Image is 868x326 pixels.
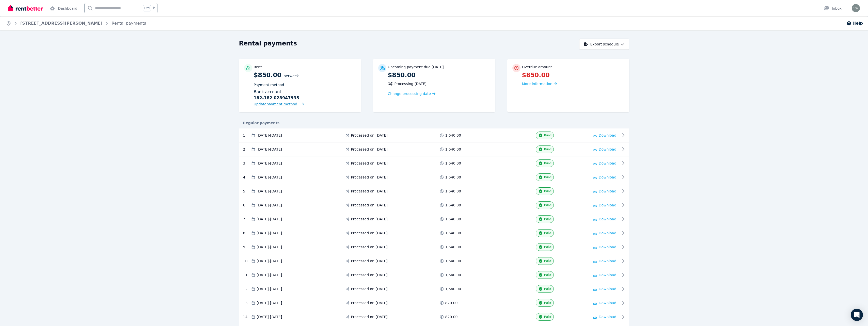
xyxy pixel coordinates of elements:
[593,189,617,194] button: Download
[112,21,146,26] a: Rental payments
[243,201,251,209] div: 6
[394,81,427,86] span: Processing [DATE]
[388,91,431,96] span: Change processing date
[445,258,461,264] span: 1,640.00
[599,231,617,235] span: Download
[544,259,551,263] span: Paid
[254,102,297,106] span: Update payment method
[351,203,388,208] span: Processed on [DATE]
[8,4,43,12] img: RentBetter
[544,147,551,151] span: Paid
[20,21,102,26] a: [STREET_ADDRESS][PERSON_NAME]
[544,189,551,193] span: Paid
[243,132,251,139] div: 1
[599,315,617,319] span: Download
[257,147,282,152] span: [DATE] - [DATE]
[445,314,458,319] span: 820.00
[544,301,551,305] span: Paid
[254,89,356,101] div: Bank account
[445,161,461,166] span: 1,640.00
[351,161,388,166] span: Processed on [DATE]
[257,286,282,291] span: [DATE] - [DATE]
[243,229,251,237] div: 8
[599,245,617,249] span: Download
[445,300,458,305] span: 820.00
[351,286,388,291] span: Processed on [DATE]
[544,273,551,277] span: Paid
[257,203,282,208] span: [DATE] - [DATE]
[593,175,617,180] button: Download
[599,259,617,263] span: Download
[257,231,282,236] span: [DATE] - [DATE]
[593,272,617,278] button: Download
[593,258,617,264] button: Download
[257,161,282,166] span: [DATE] - [DATE]
[351,258,388,264] span: Processed on [DATE]
[243,285,251,293] div: 12
[243,257,251,265] div: 10
[522,71,624,79] p: $850.00
[522,64,552,70] p: Overdue amount
[846,20,863,26] button: Help
[257,244,282,250] span: [DATE] - [DATE]
[388,71,490,79] p: $850.00
[445,147,461,152] span: 1,640.00
[257,175,282,180] span: [DATE] - [DATE]
[257,314,282,319] span: [DATE] - [DATE]
[593,203,617,208] button: Download
[243,271,251,279] div: 11
[143,5,151,11] span: Ctrl
[351,244,388,250] span: Processed on [DATE]
[257,189,282,194] span: [DATE] - [DATE]
[544,217,551,221] span: Paid
[599,133,617,137] span: Download
[593,286,617,291] button: Download
[445,286,461,291] span: 1,640.00
[593,314,617,319] button: Download
[599,161,617,165] span: Download
[599,217,617,221] span: Download
[522,82,553,86] span: More information
[254,82,356,87] p: Payment method
[445,189,461,194] span: 1,640.00
[351,272,388,278] span: Processed on [DATE]
[579,39,629,50] button: Export schedule
[243,145,251,153] div: 2
[445,203,461,208] span: 1,640.00
[351,314,388,319] span: Processed on [DATE]
[544,203,551,207] span: Paid
[544,231,551,235] span: Paid
[388,91,436,96] a: Change processing date
[445,217,461,222] span: 1,640.00
[593,133,617,138] button: Download
[351,300,388,305] span: Processed on [DATE]
[445,244,461,250] span: 1,640.00
[243,215,251,223] div: 7
[593,231,617,236] button: Download
[254,95,299,101] b: 182-182 028947935
[599,175,617,179] span: Download
[852,4,860,12] img: Shane Whimp
[599,203,617,207] span: Download
[544,315,551,319] span: Paid
[445,272,461,278] span: 1,640.00
[257,300,282,305] span: [DATE] - [DATE]
[599,301,617,305] span: Download
[544,133,551,137] span: Paid
[243,159,251,167] div: 3
[445,133,461,138] span: 1,640.00
[257,272,282,278] span: [DATE] - [DATE]
[239,39,297,47] h1: Rental payments
[243,243,251,251] div: 9
[599,147,617,151] span: Download
[153,6,155,10] span: k
[593,161,617,166] button: Download
[243,187,251,195] div: 5
[351,175,388,180] span: Processed on [DATE]
[351,147,388,152] span: Processed on [DATE]
[243,299,251,307] div: 13
[351,133,388,138] span: Processed on [DATE]
[593,300,617,305] button: Download
[544,161,551,165] span: Paid
[351,217,388,222] span: Processed on [DATE]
